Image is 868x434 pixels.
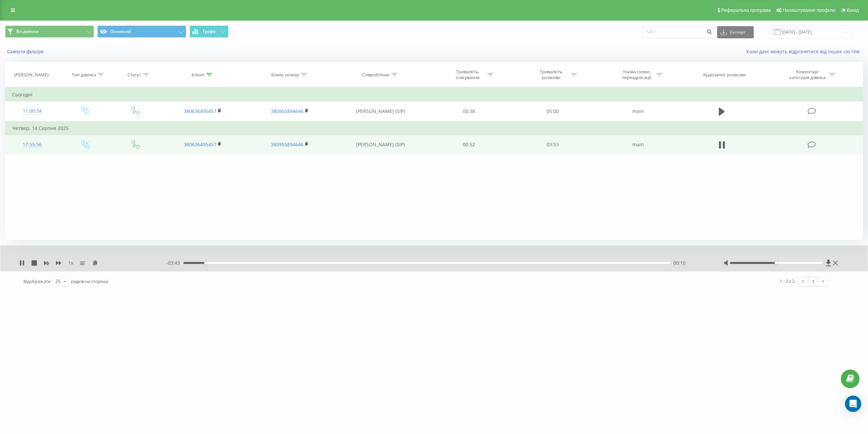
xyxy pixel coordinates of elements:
[184,108,216,114] a: 380636495457
[23,278,51,284] span: Відображати
[427,101,511,121] td: 00:38
[717,26,754,38] button: Експорт
[271,108,303,114] a: 380955894646
[5,49,47,55] button: Скинути фільтри
[703,72,746,78] div: Аудіозапис розмови
[16,29,39,34] span: Всі дзвінки
[511,101,595,121] td: 05:00
[204,262,207,264] div: Accessibility label
[449,69,486,80] div: Тривалість очікування
[71,278,108,284] span: рядків на сторінці
[5,25,94,38] button: Всі дзвінки
[775,262,777,264] div: Accessibility label
[642,26,714,38] input: Пошук за номером
[788,69,827,80] div: Коментар/категорія дзвінка
[333,135,427,154] td: [PERSON_NAME] (SIP)
[5,121,863,135] td: Четвер, 14 Серпня 2025
[127,72,141,78] div: Статус
[192,72,204,78] div: Клієнт
[618,69,655,80] div: Назва схеми переадресації
[190,25,229,38] button: Графік
[184,141,216,148] a: 380636495457
[12,138,52,151] div: 17:55:56
[333,101,427,121] td: [PERSON_NAME] (SIP)
[427,135,511,154] td: 00:52
[271,72,299,78] div: Бізнес номер
[203,29,216,34] span: Графік
[511,135,595,154] td: 03:53
[746,48,863,55] a: Коли дані можуть відрізнятися вiд інших систем
[271,141,303,148] a: 380955894646
[673,260,686,266] span: 00:10
[845,396,861,412] div: Open Intercom Messenger
[166,260,183,266] span: - 03:43
[533,69,569,80] div: Тривалість розмови
[808,277,818,286] a: 1
[362,72,390,78] div: Співробітник
[5,88,863,101] td: Сьогодні
[14,72,48,78] div: [PERSON_NAME]
[72,72,96,78] div: Тип дзвінка
[595,101,682,121] td: main
[97,25,186,38] button: Основний
[721,7,771,13] span: Реферальна програма
[12,105,52,118] div: 11:00:34
[847,7,859,13] span: Вихід
[55,278,61,285] div: 25
[783,7,835,13] span: Налаштування профілю
[68,260,73,266] span: 1 x
[595,135,682,154] td: main
[780,278,794,284] div: 1 - 2 з 2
